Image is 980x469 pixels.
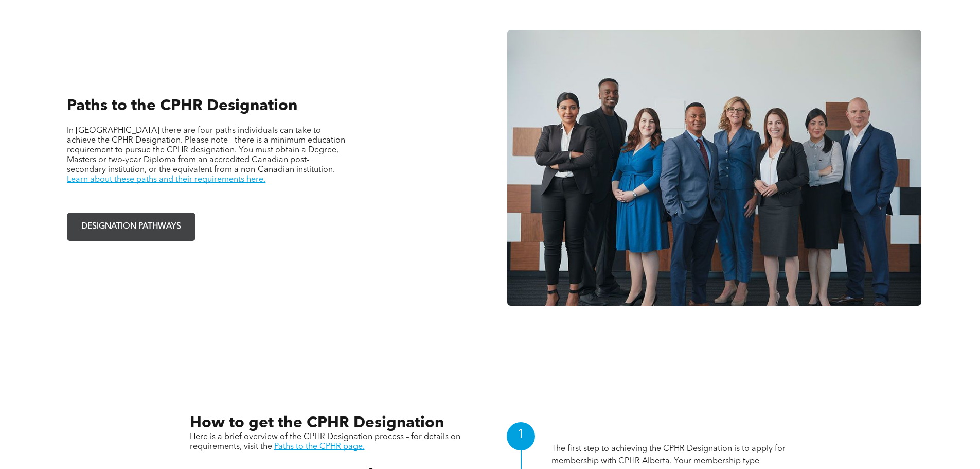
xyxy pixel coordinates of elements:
[67,127,345,174] span: In [GEOGRAPHIC_DATA] there are four paths individuals can take to achieve the CPHR Designation. P...
[507,422,535,450] div: 1
[78,217,185,237] span: DESIGNATION PATHWAYS
[551,427,791,443] h1: Membership
[507,30,921,306] img: A group of business people are posing for a picture together.
[190,433,460,451] span: Here is a brief overview of the CPHR Designation process – for details on requirements, visit the
[274,443,365,451] a: Paths to the CPHR page.
[67,213,195,241] a: DESIGNATION PATHWAYS
[67,176,265,184] a: Learn about these paths and their requirements here.
[67,98,297,114] span: Paths to the CPHR Designation
[190,415,444,431] span: How to get the CPHR Designation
